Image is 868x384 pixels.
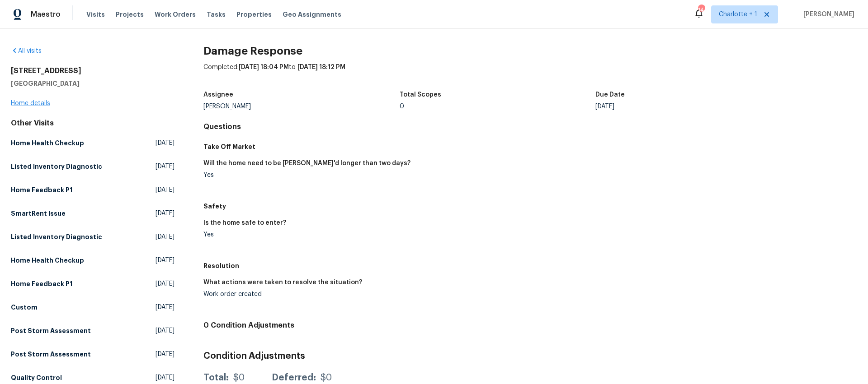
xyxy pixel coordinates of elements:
[11,256,84,265] h5: Home Health Checkup
[203,172,523,178] div: Yes
[203,291,523,297] div: Work order created
[11,119,175,128] div: Other Visits
[203,63,857,86] div: Completed: to
[11,276,175,292] a: Home Feedback P1[DATE]
[156,373,175,382] span: [DATE]
[203,92,233,98] h5: Assignee
[11,185,72,194] h5: Home Feedback P1
[595,92,625,98] h5: Due Date
[11,79,175,88] h5: [GEOGRAPHIC_DATA]
[203,46,857,56] h2: Damage Response
[321,373,332,382] div: $0
[11,323,175,339] a: Post Storm Assessment[DATE]
[698,5,704,14] div: 144
[156,162,175,171] span: [DATE]
[203,122,857,131] h4: Questions
[116,10,144,19] span: Projects
[283,10,341,19] span: Geo Assignments
[719,10,757,19] span: Charlotte + 1
[11,158,175,175] a: Listed Inventory Diagnostic[DATE]
[11,209,66,218] h5: SmartRent Issue
[11,229,175,245] a: Listed Inventory Diagnostic[DATE]
[203,142,857,151] h5: Take Off Market
[203,352,857,361] h3: Condition Adjustments
[11,100,50,106] a: Home details
[156,350,175,359] span: [DATE]
[156,279,175,288] span: [DATE]
[156,139,175,148] span: [DATE]
[203,202,857,211] h5: Safety
[156,326,175,335] span: [DATE]
[236,10,272,19] span: Properties
[203,103,400,110] div: [PERSON_NAME]
[203,160,410,167] h5: Will the home need to be [PERSON_NAME]'d longer than two days?
[11,346,175,362] a: Post Storm Assessment[DATE]
[11,182,175,198] a: Home Feedback P1[DATE]
[203,231,523,238] div: Yes
[203,220,286,226] h5: Is the home safe to enter?
[272,373,316,382] div: Deferred:
[156,303,175,312] span: [DATE]
[11,48,42,54] a: All visits
[400,92,441,98] h5: Total Scopes
[11,373,62,382] h5: Quality Control
[11,66,175,75] h2: [STREET_ADDRESS]
[239,64,289,70] span: [DATE] 18:04 PM
[207,11,226,18] span: Tasks
[155,10,196,19] span: Work Orders
[203,321,857,330] h4: 0 Condition Adjustments
[11,135,175,151] a: Home Health Checkup[DATE]
[297,64,345,70] span: [DATE] 18:12 PM
[156,209,175,218] span: [DATE]
[11,350,91,359] h5: Post Storm Assessment
[11,162,102,171] h5: Listed Inventory Diagnostic
[156,185,175,194] span: [DATE]
[203,261,857,270] h5: Resolution
[11,139,84,148] h5: Home Health Checkup
[156,256,175,265] span: [DATE]
[203,373,229,382] div: Total:
[11,232,102,241] h5: Listed Inventory Diagnostic
[156,232,175,241] span: [DATE]
[11,279,72,288] h5: Home Feedback P1
[11,205,175,222] a: SmartRent Issue[DATE]
[233,373,245,382] div: $0
[86,10,105,19] span: Visits
[400,103,596,110] div: 0
[595,103,792,110] div: [DATE]
[11,303,38,312] h5: Custom
[203,279,362,286] h5: What actions were taken to resolve the situation?
[11,326,91,335] h5: Post Storm Assessment
[800,10,854,19] span: [PERSON_NAME]
[31,10,61,19] span: Maestro
[11,299,175,315] a: Custom[DATE]
[11,252,175,268] a: Home Health Checkup[DATE]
